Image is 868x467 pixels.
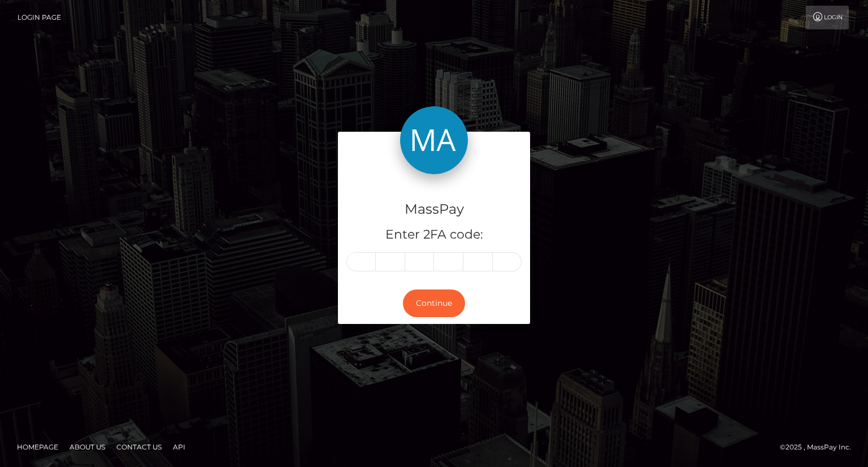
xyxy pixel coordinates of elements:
a: API [168,438,190,456]
a: Login [806,6,849,29]
a: Homepage [12,438,63,456]
button: Continue [403,289,465,317]
h5: Enter 2FA code: [346,226,522,244]
div: © 2025 , MassPay Inc. [780,441,860,453]
img: MassPay [400,106,468,174]
a: Login Page [18,6,61,29]
h4: MassPay [346,200,522,219]
a: About Us [65,438,110,456]
a: Contact Us [112,438,166,456]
